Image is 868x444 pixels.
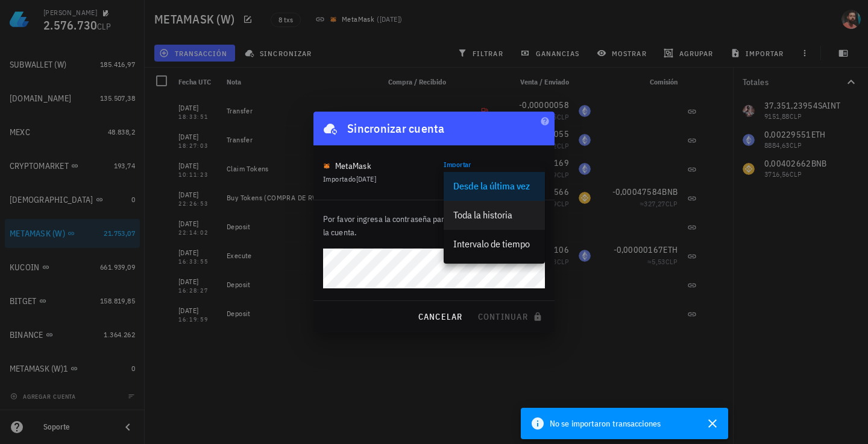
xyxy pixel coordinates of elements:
span: Importado [323,174,376,183]
div: Sincronizar cuenta [347,119,445,138]
label: Importar [444,160,471,169]
div: Desde la última vez [453,180,535,192]
img: SVG_MetaMask_Icon_Color.svg [323,162,330,170]
div: MetaMask [335,160,371,172]
span: cancelar [417,311,462,322]
button: cancelar [412,306,467,328]
span: No se importaron transacciones [550,417,661,430]
div: ImportarDesde la última vez [444,167,545,188]
div: Intervalo de tiempo [453,238,535,250]
p: Por favor ingresa la contraseña para desbloquear y sincronizar la cuenta. [323,212,545,239]
span: [DATE] [356,174,376,183]
div: Toda la historia [453,209,535,221]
